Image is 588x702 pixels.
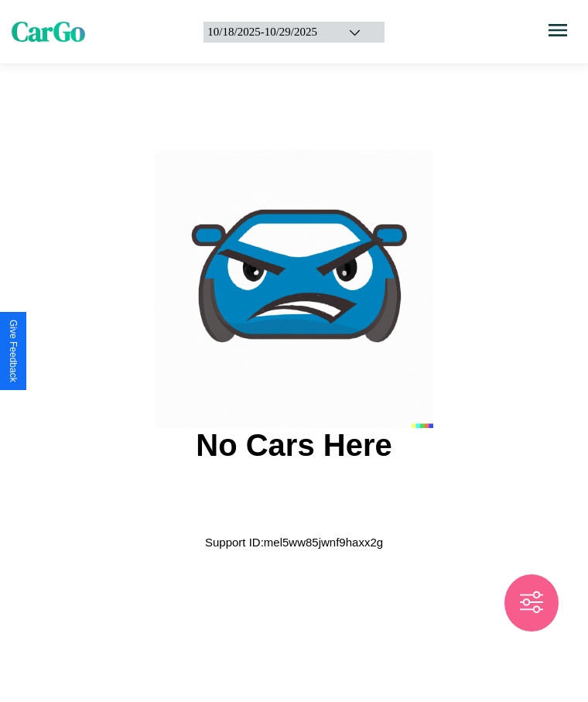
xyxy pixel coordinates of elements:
h2: No Cars Here [196,428,391,463]
span: CarGo [12,13,85,50]
img: car [155,149,433,428]
div: Give Feedback [8,320,19,382]
p: Support ID: mel5ww85jwnf9haxx2g [205,532,383,553]
div: 10 / 18 / 2025 - 10 / 29 / 2025 [207,26,328,39]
